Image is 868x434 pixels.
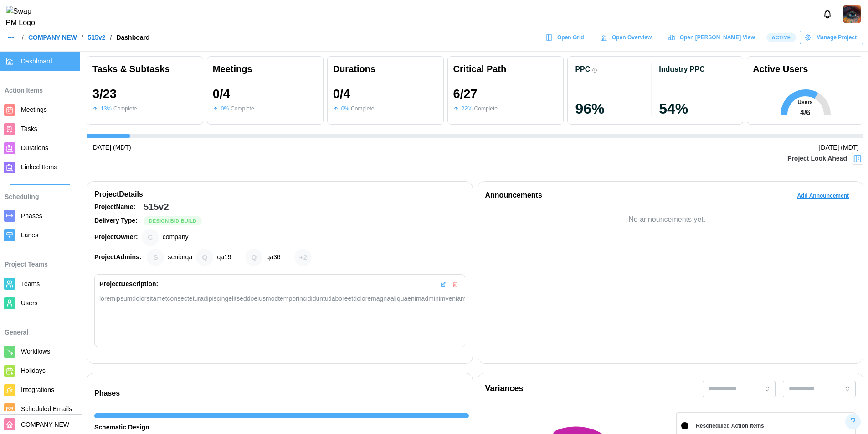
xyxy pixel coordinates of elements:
[28,34,77,41] a: COMPANY NEW
[820,6,835,22] button: Notifications
[21,163,57,171] span: Linked Items
[843,5,861,23] a: Zulqarnain Khalil
[94,388,469,399] div: Phases
[816,31,857,44] span: Manage Project
[696,422,764,430] div: Rescheduled Action Items
[753,62,808,76] div: Active Users
[101,105,112,113] div: 13 %
[266,252,280,262] div: qa36
[819,143,859,153] div: [DATE] (MDT)
[333,62,438,76] div: Durations
[94,423,469,433] div: Schematic Design
[94,216,140,226] div: Delivery Type:
[196,249,213,266] div: qa19
[88,34,106,41] a: 515v2
[659,65,704,73] div: Industry PPC
[596,31,659,44] a: Open Overview
[231,105,254,113] div: Complete
[168,252,192,262] div: seniorqa
[94,189,465,200] div: Project Details
[94,202,140,212] div: Project Name:
[680,31,755,44] span: Open [PERSON_NAME] View
[659,101,735,116] div: 54 %
[21,421,69,428] span: COMPANY NEW
[22,34,24,41] div: /
[21,144,48,152] span: Durations
[116,34,149,41] div: Dashboard
[213,62,318,76] div: Meetings
[787,154,847,164] div: Project Look Ahead
[351,105,374,113] div: Complete
[221,105,229,113] div: 0 %
[21,212,42,220] span: Phases
[800,31,863,44] button: Manage Project
[163,232,189,242] div: company
[245,249,262,266] div: qa36
[294,249,312,266] div: + 2
[453,87,478,101] div: 6 / 27
[92,62,197,76] div: Tasks & Subtasks
[575,65,590,73] div: PPC
[149,217,197,225] span: Design Bid Build
[113,105,137,113] div: Complete
[575,101,652,116] div: 96 %
[21,299,38,307] span: Users
[21,58,52,65] span: Dashboard
[612,31,652,44] span: Open Overview
[21,231,38,239] span: Lanes
[843,5,861,23] img: 2Q==
[142,229,159,246] div: company
[144,200,169,214] div: 515v2
[485,190,542,201] div: Announcements
[474,105,498,113] div: Complete
[21,405,72,413] span: Scheduled Emails
[21,125,37,132] span: Tasks
[110,34,112,41] div: /
[82,34,83,41] div: /
[94,233,138,241] strong: Project Owner:
[91,143,131,153] div: [DATE] (MDT)
[485,382,524,395] div: Variances
[21,348,50,355] span: Workflows
[21,280,40,288] span: Teams
[663,31,761,44] a: Open [PERSON_NAME] View
[92,87,117,101] div: 3 / 23
[147,249,164,266] div: seniorqa
[797,189,849,202] span: Add Announcement
[541,31,591,44] a: Open Grid
[790,189,856,203] button: Add Announcement
[485,214,849,225] div: No announcements yet.
[99,294,460,303] div: loremipsumdolorsitametconsecteturadipiscingelitseddoeiusmodtemporincididuntutlaboreetdoloremagnaa...
[557,31,584,44] span: Open Grid
[771,33,791,42] span: Active
[462,105,473,113] div: 22 %
[341,105,349,113] div: 0 %
[21,386,54,393] span: Integrations
[217,252,231,262] div: qa19
[21,106,47,113] span: Meetings
[213,87,230,101] div: 0 / 4
[6,6,43,29] img: Swap PM Logo
[453,62,558,76] div: Critical Path
[94,253,141,261] strong: Project Admins:
[21,367,46,374] span: Holidays
[853,154,862,163] img: Project Look Ahead Button
[333,87,350,101] div: 0 / 4
[99,279,158,289] div: Project Description:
